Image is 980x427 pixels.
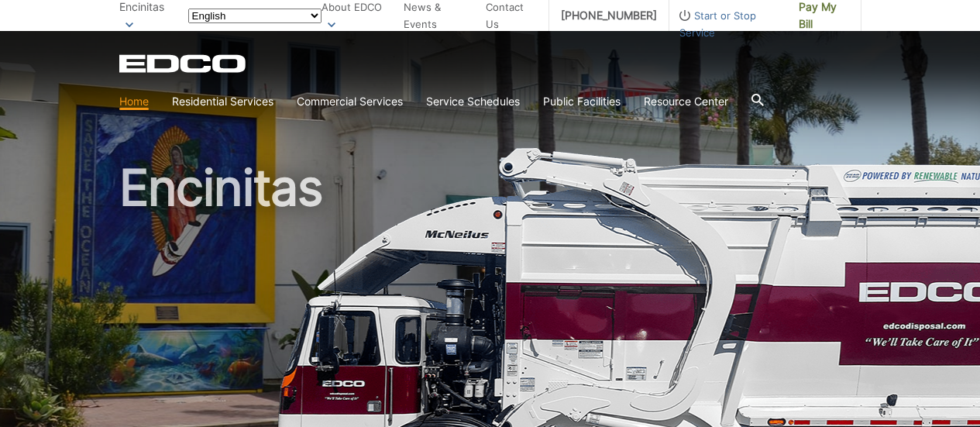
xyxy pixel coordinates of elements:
[426,93,520,110] a: Service Schedules
[297,93,403,110] a: Commercial Services
[119,54,248,73] a: EDCD logo. Return to the homepage.
[543,93,621,110] a: Public Facilities
[188,9,322,23] select: Select a language
[119,93,149,110] a: Home
[172,93,273,110] a: Residential Services
[644,93,728,110] a: Resource Center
